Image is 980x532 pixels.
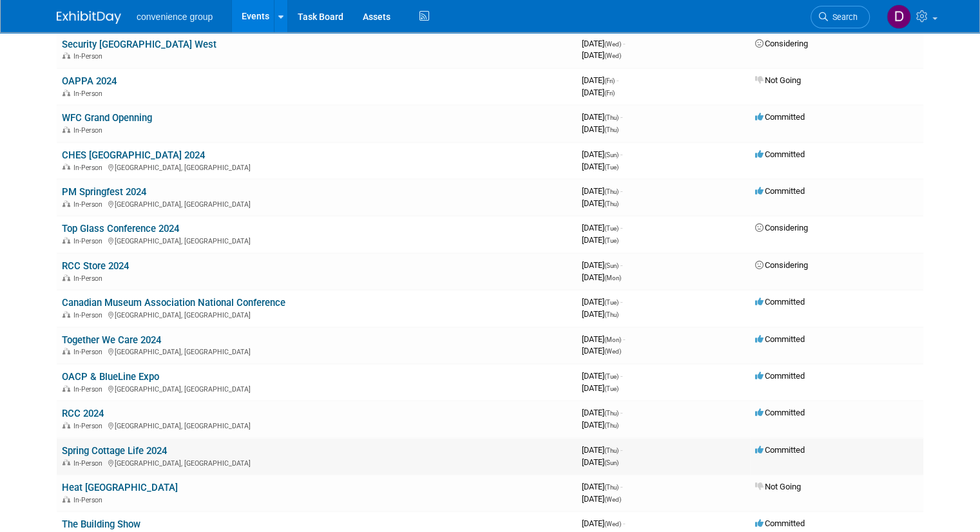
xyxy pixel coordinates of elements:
span: In-Person [73,126,106,135]
span: [DATE] [582,482,622,491]
span: - [620,297,622,307]
span: Search [828,12,858,22]
span: [DATE] [582,272,621,282]
span: [DATE] [582,112,622,122]
span: (Thu) [604,188,619,195]
span: (Thu) [604,126,619,133]
span: [DATE] [582,457,619,467]
div: [GEOGRAPHIC_DATA], [GEOGRAPHIC_DATA] [62,457,572,468]
a: RCC Store 2024 [62,260,129,272]
span: In-Person [73,385,106,394]
img: In-Person Event [62,126,70,133]
span: [DATE] [582,124,619,134]
span: In-Person [73,52,106,61]
img: ExhibitDay [57,11,121,24]
a: Top Glass Conference 2024 [62,223,179,234]
span: [DATE] [582,186,622,196]
img: In-Person Event [62,496,70,502]
span: (Tue) [604,373,619,380]
div: [GEOGRAPHIC_DATA], [GEOGRAPHIC_DATA] [62,235,572,245]
span: In-Person [73,237,106,245]
span: [DATE] [582,309,619,319]
span: Committed [755,371,805,381]
span: [DATE] [582,39,625,48]
span: (Fri) [604,77,615,84]
span: [DATE] [582,371,622,381]
span: (Sun) [604,459,619,466]
span: In-Person [73,200,106,209]
span: - [620,371,622,381]
span: [DATE] [582,334,625,344]
a: Security [GEOGRAPHIC_DATA] West [62,39,216,50]
span: (Sun) [604,262,619,269]
a: Spring Cottage Life 2024 [62,445,167,457]
a: Together We Care 2024 [62,334,161,346]
span: Committed [755,518,805,528]
span: [DATE] [582,408,622,417]
span: - [623,39,625,48]
span: Not Going [755,482,801,491]
img: In-Person Event [62,274,70,281]
span: - [620,445,622,455]
span: (Tue) [604,385,619,392]
span: [DATE] [582,260,622,270]
span: (Wed) [604,52,621,59]
span: [DATE] [582,235,619,245]
a: RCC 2024 [62,408,104,419]
span: In-Person [73,422,106,430]
div: [GEOGRAPHIC_DATA], [GEOGRAPHIC_DATA] [62,309,572,319]
span: (Thu) [604,447,619,454]
span: (Thu) [604,311,619,318]
span: (Thu) [604,484,619,491]
img: In-Person Event [62,422,70,428]
span: Committed [755,186,805,196]
span: - [620,149,622,159]
span: Committed [755,408,805,417]
img: In-Person Event [62,164,70,170]
span: In-Person [73,90,106,98]
span: [DATE] [582,75,619,85]
span: In-Person [73,311,106,319]
span: (Mon) [604,274,621,281]
span: [DATE] [582,383,619,393]
span: [DATE] [582,223,622,233]
span: [DATE] [582,297,622,307]
span: In-Person [73,164,106,172]
span: In-Person [73,459,106,468]
span: Committed [755,149,805,159]
span: Committed [755,297,805,307]
span: [DATE] [582,149,622,159]
a: WFC Grand Openning [62,112,152,124]
span: [DATE] [582,50,621,60]
span: - [623,334,625,344]
div: [GEOGRAPHIC_DATA], [GEOGRAPHIC_DATA] [62,162,572,172]
span: [DATE] [582,518,625,528]
span: (Tue) [604,299,619,306]
img: Diego Boechat [887,5,911,29]
img: In-Person Event [62,348,70,354]
span: (Wed) [604,41,621,48]
a: The Building Show [62,518,140,530]
span: - [620,186,622,196]
span: [DATE] [582,494,621,504]
span: (Sun) [604,151,619,158]
span: - [620,408,622,417]
span: Considering [755,260,808,270]
img: In-Person Event [62,459,70,466]
div: [GEOGRAPHIC_DATA], [GEOGRAPHIC_DATA] [62,346,572,356]
img: In-Person Event [62,237,70,243]
img: In-Person Event [62,311,70,318]
span: (Wed) [604,348,621,355]
span: [DATE] [582,162,619,171]
img: In-Person Event [62,385,70,392]
span: [DATE] [582,88,615,97]
span: - [617,75,619,85]
span: In-Person [73,348,106,356]
span: (Thu) [604,114,619,121]
span: (Wed) [604,496,621,503]
div: [GEOGRAPHIC_DATA], [GEOGRAPHIC_DATA] [62,383,572,394]
span: In-Person [73,496,106,504]
span: (Tue) [604,237,619,244]
span: - [623,518,625,528]
span: (Tue) [604,164,619,171]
